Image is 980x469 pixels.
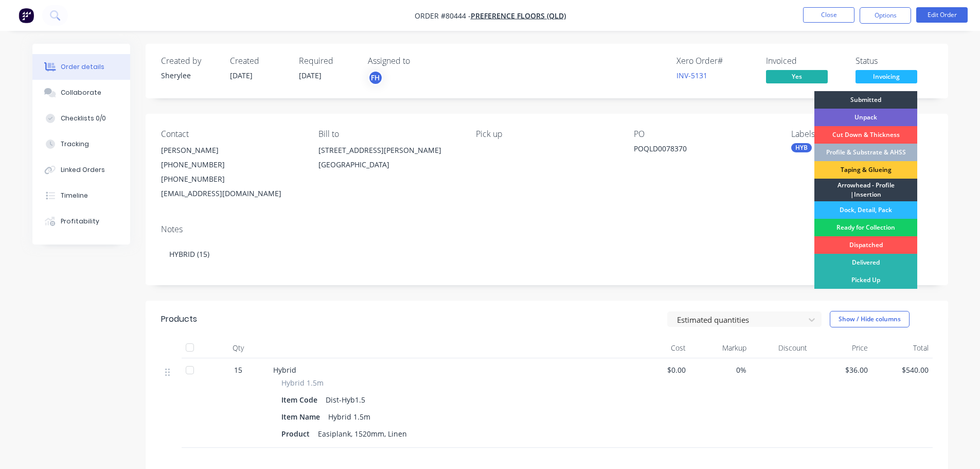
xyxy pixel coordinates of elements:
[634,129,775,139] div: PO
[856,70,917,83] span: Invoicing
[161,56,218,66] div: Created by
[690,338,751,358] div: Markup
[314,426,411,441] div: Easiplank, 1520mm, Linen
[676,56,754,66] div: Xero Order #
[299,71,322,80] span: [DATE]
[161,224,933,234] div: Notes
[814,236,917,254] div: Dispatched
[61,140,89,149] div: Tracking
[476,129,617,139] div: Pick up
[803,7,854,23] button: Close
[368,70,383,85] button: FH
[281,409,324,424] div: Item Name
[161,186,302,201] div: [EMAIL_ADDRESS][DOMAIN_NAME]
[676,71,707,80] a: INV-5131
[61,165,105,175] div: Linked Orders
[161,143,302,201] div: [PERSON_NAME][PHONE_NUMBER][PHONE_NUMBER][EMAIL_ADDRESS][DOMAIN_NAME]
[61,88,101,97] div: Collaborate
[161,143,302,158] div: [PERSON_NAME]
[32,131,130,157] button: Tracking
[876,364,929,375] span: $540.00
[318,143,459,158] div: [STREET_ADDRESS][PERSON_NAME]
[766,56,843,66] div: Invoiced
[281,377,324,388] span: Hybrid 1.5m
[32,183,130,209] button: Timeline
[814,126,917,144] div: Cut Down & Thickness
[161,172,302,186] div: [PHONE_NUMBER]
[299,56,355,66] div: Required
[860,7,911,24] button: Options
[61,62,104,72] div: Order details
[368,56,471,66] div: Assigned to
[161,238,933,270] div: HYBRID (15)
[281,392,322,407] div: Item Code
[318,129,459,139] div: Bill to
[856,56,933,66] div: Status
[161,70,218,81] div: Sherylee
[61,114,106,123] div: Checklists 0/0
[32,157,130,183] button: Linked Orders
[324,409,375,424] div: Hybrid 1.5m
[814,219,917,236] div: Ready for Collection
[415,11,471,21] span: Order #80444 -
[230,56,287,66] div: Created
[814,91,917,109] div: Submitted
[161,129,302,139] div: Contact
[814,144,917,161] div: Profile & Substrate & AHSS
[32,54,130,80] button: Order details
[751,338,811,358] div: Discount
[281,426,314,441] div: Product
[814,109,917,126] div: Unpack
[161,158,302,172] div: [PHONE_NUMBER]
[161,313,197,325] div: Products
[471,11,566,21] a: Preference Floors (QLD)
[322,392,369,407] div: Dist-Hyb1.5
[694,364,746,375] span: 0%
[32,80,130,106] button: Collaborate
[811,338,872,358] div: Price
[32,209,130,234] button: Profitability
[634,143,762,158] div: POQLD0078370
[766,70,828,83] span: Yes
[791,143,812,152] div: HYB
[207,338,269,358] div: Qty
[856,70,917,85] button: Invoicing
[19,8,34,23] img: Factory
[872,338,933,358] div: Total
[814,161,917,179] div: Taping & Glueing
[318,158,459,172] div: [GEOGRAPHIC_DATA]
[814,271,917,289] div: Picked Up
[633,364,686,375] span: $0.00
[234,364,242,375] span: 15
[32,106,130,131] button: Checklists 0/0
[814,201,917,219] div: Dock, Detail, Pack
[814,254,917,271] div: Delivered
[916,7,968,23] button: Edit Order
[791,129,932,139] div: Labels
[61,191,88,200] div: Timeline
[273,365,296,375] span: Hybrid
[61,217,99,226] div: Profitability
[318,143,459,176] div: [STREET_ADDRESS][PERSON_NAME][GEOGRAPHIC_DATA]
[814,179,917,201] div: Arrowhead - Profile |Insertion
[629,338,690,358] div: Cost
[230,71,253,80] span: [DATE]
[815,364,868,375] span: $36.00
